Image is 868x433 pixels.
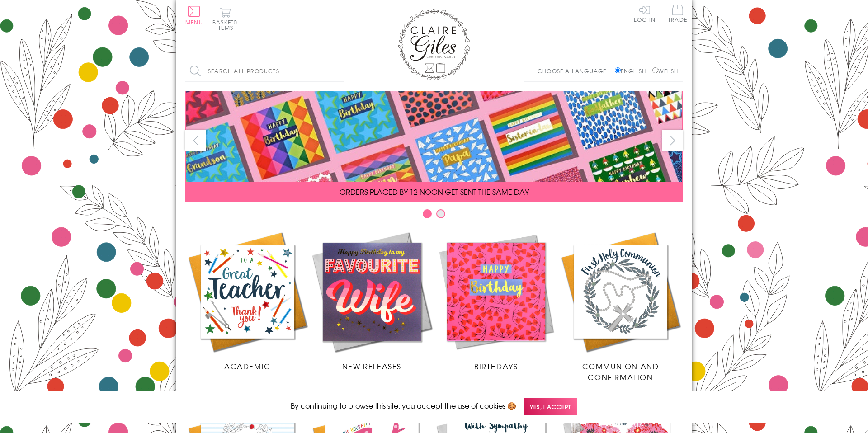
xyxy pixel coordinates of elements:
a: Communion and Confirmation [558,230,683,382]
input: Search all products [185,61,344,81]
button: Menu [185,6,203,25]
label: Welsh [652,67,678,75]
button: Basket0 items [212,7,237,30]
input: Search [335,61,344,81]
button: Carousel Page 2 [436,209,445,218]
input: English [615,67,621,73]
p: Choose a language: [538,67,613,75]
span: Academic [224,361,271,372]
button: Carousel Page 1 (Current Slide) [423,209,432,218]
span: ORDERS PLACED BY 12 NOON GET SENT THE SAME DAY [340,186,529,197]
span: New Releases [342,361,401,372]
span: Communion and Confirmation [582,361,659,382]
label: English [615,67,651,75]
button: prev [185,130,206,151]
a: Birthdays [434,230,558,372]
span: Menu [185,18,203,26]
span: Birthdays [474,361,518,372]
img: Claire Giles Greetings Cards [398,9,470,80]
a: Log In [634,5,656,22]
a: Academic [185,230,310,372]
a: Trade [668,5,687,24]
div: Carousel Pagination [185,209,683,223]
span: 0 items [217,18,237,32]
input: Welsh [652,67,658,73]
span: Trade [668,5,687,22]
a: New Releases [310,230,434,372]
span: Yes, I accept [524,398,577,415]
button: next [662,130,683,151]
